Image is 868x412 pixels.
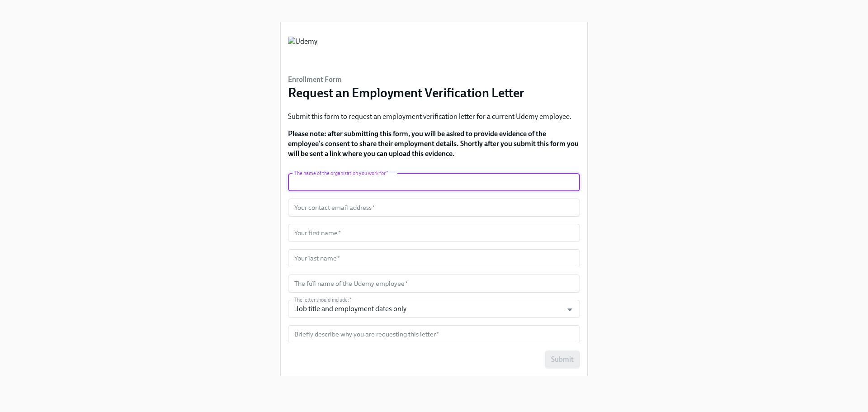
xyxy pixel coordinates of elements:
strong: Please note: after submitting this form, you will be asked to provide evidence of the employee's ... [288,129,579,158]
p: Submit this form to request an employment verification letter for a current Udemy employee. [288,112,580,122]
h3: Request an Employment Verification Letter [288,85,524,101]
button: Open [563,303,577,317]
img: Udemy [288,37,317,64]
h6: Enrollment Form [288,75,524,85]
